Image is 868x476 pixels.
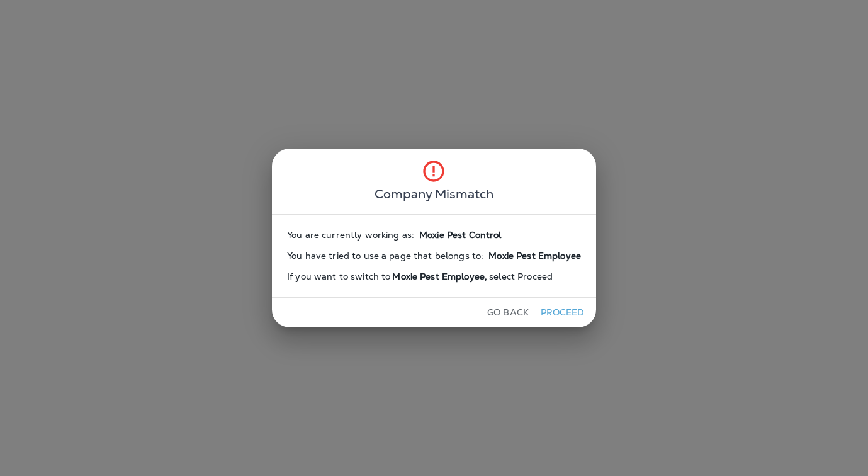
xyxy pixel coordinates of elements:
[287,251,483,261] span: You have tried to use a page that belongs to:
[287,230,414,241] span: You are currently working as:
[489,271,553,282] span: select Proceed
[482,303,534,322] button: Go Back
[539,303,586,322] button: Proceed
[488,251,581,261] span: Moxie Pest Employee
[419,230,502,241] span: Moxie Pest Control
[375,184,493,204] span: Company Mismatch
[390,271,489,282] span: Moxie Pest Employee ,
[287,271,390,282] span: If you want to switch to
